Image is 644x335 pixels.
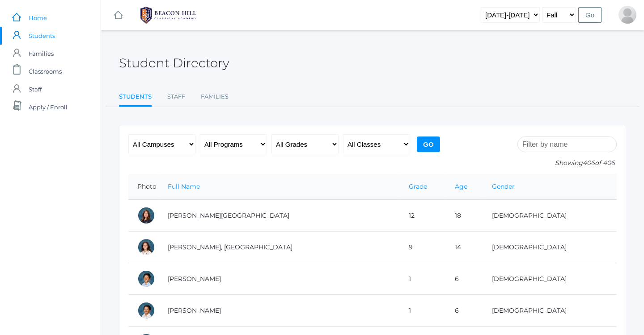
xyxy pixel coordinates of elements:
[135,4,202,26] img: 1_BHCALogos-05.png
[119,88,152,107] a: Students
[417,136,440,152] input: Go
[29,9,47,27] span: Home
[137,238,155,256] div: Phoenix Abdulla
[137,270,155,288] div: Dominic Abrea
[409,182,427,190] a: Grade
[137,302,155,319] div: Grayson Abrea
[483,263,617,295] td: [DEMOGRAPHIC_DATA]
[446,232,483,263] td: 14
[517,136,617,152] input: Filter by name
[583,159,595,167] span: 406
[492,182,515,190] a: Gender
[483,232,617,263] td: [DEMOGRAPHIC_DATA]
[167,88,185,106] a: Staff
[455,182,467,190] a: Age
[29,45,54,62] span: Families
[168,182,200,190] a: Full Name
[201,88,229,106] a: Families
[483,200,617,232] td: [DEMOGRAPHIC_DATA]
[29,98,68,116] span: Apply / Enroll
[400,200,446,232] td: 12
[29,27,55,45] span: Students
[29,80,42,98] span: Staff
[137,207,155,224] div: Charlotte Abdulla
[446,263,483,295] td: 6
[400,263,446,295] td: 1
[446,295,483,327] td: 6
[159,200,400,232] td: [PERSON_NAME][GEOGRAPHIC_DATA]
[400,232,446,263] td: 9
[159,232,400,263] td: [PERSON_NAME], [GEOGRAPHIC_DATA]
[619,6,636,24] div: Stephen Long
[128,174,159,200] th: Photo
[446,200,483,232] td: 18
[29,62,62,80] span: Classrooms
[483,295,617,327] td: [DEMOGRAPHIC_DATA]
[159,263,400,295] td: [PERSON_NAME]
[400,295,446,327] td: 1
[517,158,617,168] p: Showing of 406
[119,56,229,70] h2: Student Directory
[578,7,602,23] input: Go
[159,295,400,327] td: [PERSON_NAME]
